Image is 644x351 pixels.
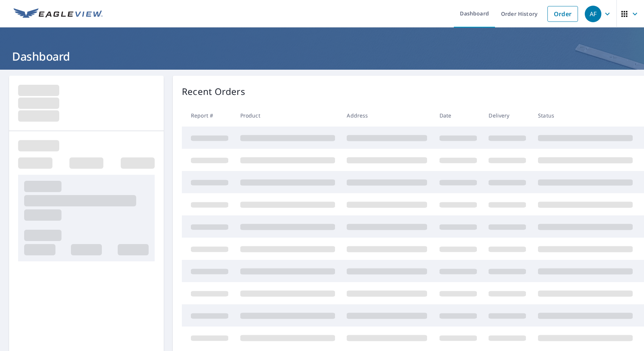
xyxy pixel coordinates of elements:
[182,85,245,98] p: Recent Orders
[585,6,601,22] div: AF
[483,104,532,127] th: Delivery
[547,6,578,22] a: Order
[433,104,483,127] th: Date
[341,104,433,127] th: Address
[234,104,341,127] th: Product
[532,104,639,127] th: Status
[9,49,635,64] h1: Dashboard
[14,8,103,20] img: EV Logo
[182,104,234,127] th: Report #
